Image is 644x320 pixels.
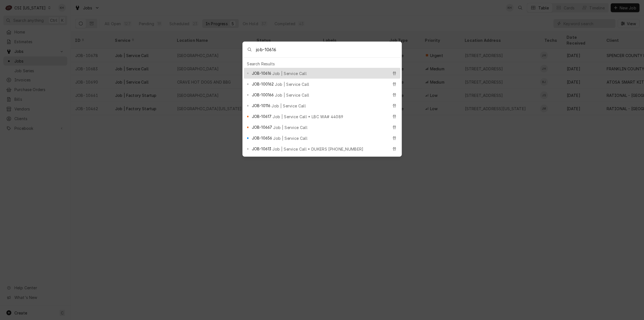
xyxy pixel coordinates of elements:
[252,135,272,141] span: JOB-10656
[275,92,309,98] span: Job | Service Call
[252,146,271,152] span: JOB-10613
[252,103,270,109] span: JOB-10116
[242,42,402,157] div: Global Command Menu
[273,135,307,141] span: Job | Service Call
[272,71,307,76] span: Job | Service Call
[252,113,271,119] span: JOB-10617
[252,81,274,87] span: JOB-100162
[252,92,274,98] span: JOB-100166
[252,70,271,76] span: JOB-10616
[271,103,306,109] span: Job | Service Call
[252,124,272,130] span: JOB-10667
[244,60,400,68] div: Search Results
[273,114,343,120] span: Job | Service Call • LBC WA# 44089
[272,146,363,152] span: Job | Service Call • DUKERS [PHONE_NUMBER]
[256,42,401,57] input: Search anything
[273,125,307,130] span: Job | Service Call
[275,81,309,87] span: Job | Service Call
